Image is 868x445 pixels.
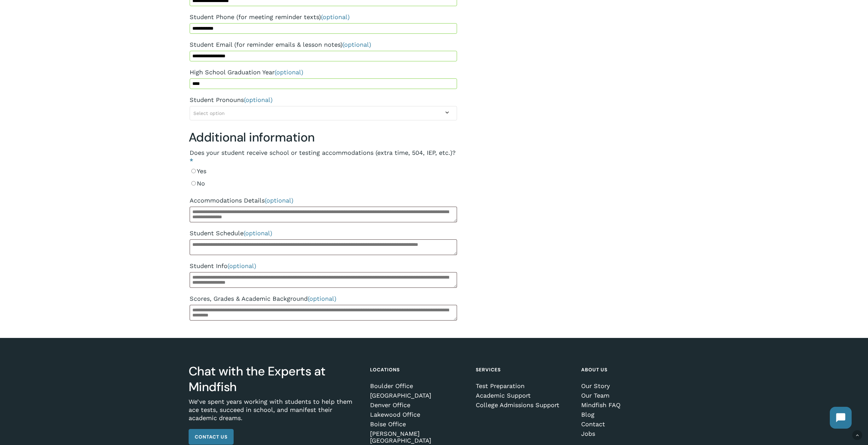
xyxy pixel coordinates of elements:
h4: Locations [370,364,466,376]
a: Mindfish FAQ [581,402,677,409]
span: (optional) [227,262,256,269]
abbr: required [190,157,193,164]
a: College Admissions Support [476,402,572,409]
a: Boise Office [370,421,466,428]
legend: Does your student receive school or testing accommodations (extra time, 504, IEP, etc.)? [190,149,457,165]
p: We’ve spent years working with students to help them ace tests, succeed in school, and manifest t... [189,398,361,429]
span: (optional) [275,69,303,76]
h4: About Us [581,364,677,376]
label: Accommodations Details [190,194,457,207]
span: Contact Us [195,433,227,440]
label: Yes [190,165,457,177]
input: Yes [191,169,196,173]
label: Student Phone (for meeting reminder texts) [190,11,457,23]
span: Select option [193,110,225,116]
a: Jobs [581,430,677,437]
a: Boulder Office [370,383,466,389]
h4: Services [476,364,572,376]
span: (optional) [244,229,272,237]
iframe: Chatbot [823,400,858,435]
h3: Chat with the Experts at Mindfish [189,364,361,395]
a: Our Team [581,392,677,399]
a: Contact Us [189,429,234,445]
span: (optional) [308,295,336,302]
label: Student Email (for reminder emails & lesson notes) [190,39,457,51]
a: [GEOGRAPHIC_DATA] [370,392,466,399]
label: Student Schedule [190,227,457,239]
span: (optional) [244,96,273,103]
a: Our Story [581,383,677,389]
label: Scores, Grades & Academic Background [190,293,457,305]
a: Denver Office [370,402,466,409]
a: Lakewood Office [370,411,466,418]
span: (optional) [265,197,293,204]
label: No [190,177,457,190]
label: High School Graduation Year [190,66,457,78]
label: Student Info [190,260,457,272]
span: (optional) [342,41,371,48]
h3: Additional information [189,130,458,145]
a: Test Preparation [476,383,572,389]
label: Student Pronouns [190,94,457,106]
a: [PERSON_NAME][GEOGRAPHIC_DATA] [370,430,466,444]
a: Blog [581,411,677,418]
a: Academic Support [476,392,572,399]
span: (optional) [321,13,350,20]
a: Contact [581,421,677,428]
input: No [191,181,196,186]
